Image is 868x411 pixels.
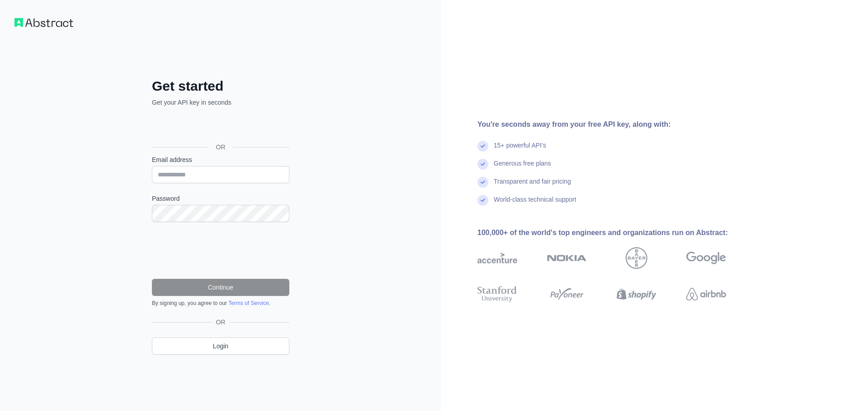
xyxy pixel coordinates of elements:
div: Generous free plans [494,159,551,177]
div: You're seconds away from your free API key, along with: [477,119,755,130]
img: check mark [477,195,488,206]
button: Continue [152,279,289,296]
img: bayer [626,247,647,269]
p: Get your API key in seconds [152,98,289,107]
label: Email address [152,155,289,164]
span: OR [212,318,229,327]
div: 15+ powerful API's [494,141,546,159]
img: check mark [477,177,488,188]
img: shopify [617,284,656,304]
iframe: Sign in with Google Button [147,117,292,137]
a: Login [152,337,289,355]
div: Transparent and fair pricing [494,177,571,195]
label: Password [152,194,289,203]
span: OR [209,143,233,152]
img: nokia [547,247,587,269]
div: 100,000+ of the world's top engineers and organizations run on Abstract: [477,227,755,238]
img: Workflow [14,18,73,27]
img: payoneer [547,284,587,304]
img: check mark [477,141,488,152]
h2: Get started [152,78,289,94]
iframe: reCAPTCHA [152,233,289,268]
img: stanford university [477,284,517,304]
div: By signing up, you agree to our . [152,300,289,307]
div: World-class technical support [494,195,576,213]
img: google [686,247,726,269]
img: airbnb [686,284,726,304]
img: check mark [477,159,488,170]
img: accenture [477,247,517,269]
a: Terms of Service [228,300,269,306]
